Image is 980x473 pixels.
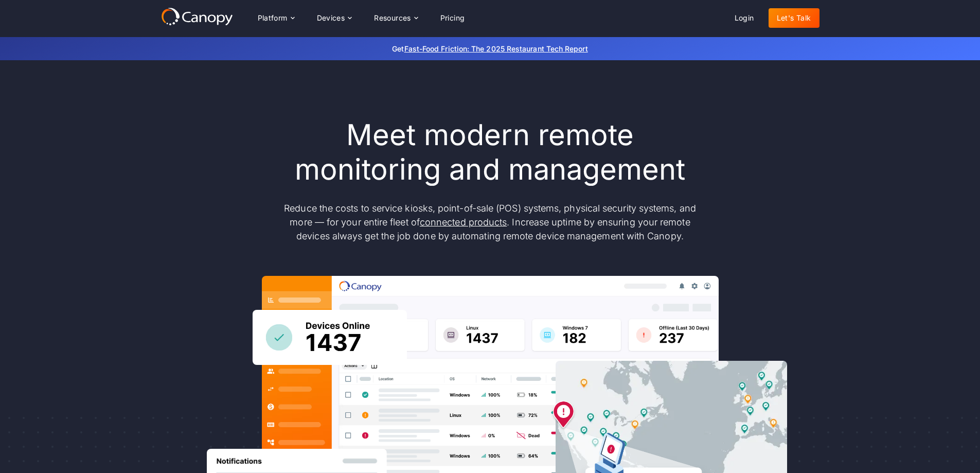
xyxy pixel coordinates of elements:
div: Resources [374,14,411,22]
p: Reduce the costs to service kiosks, point-of-sale (POS) systems, physical security systems, and m... [274,201,706,243]
a: Pricing [432,8,473,28]
a: connected products [420,217,507,227]
a: Let's Talk [769,8,819,28]
a: Login [726,8,762,28]
div: Platform [258,14,288,22]
div: Devices [317,14,345,22]
a: Fast-Food Friction: The 2025 Restaurant Tech Report [404,44,588,53]
div: Devices [309,8,360,28]
div: Platform [250,8,302,28]
div: Resources [366,8,425,28]
h1: Meet modern remote monitoring and management [274,118,706,187]
img: Canopy sees how many devices are online [253,310,407,365]
p: Get [238,43,742,54]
